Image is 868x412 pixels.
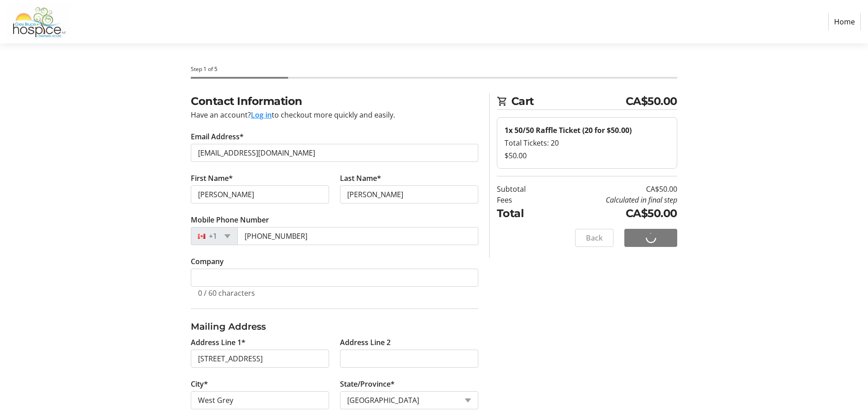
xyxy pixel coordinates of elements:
input: (506) 234-5678 [237,227,478,245]
label: Last Name* [340,173,381,184]
tr-character-limit: 0 / 60 characters [198,288,255,298]
input: Address [191,350,329,368]
button: Log in [251,109,272,120]
label: First Name* [191,173,233,184]
td: CA$50.00 [549,184,677,194]
label: Mobile Phone Number [191,214,269,225]
td: Fees [497,194,549,205]
a: Home [828,13,861,30]
td: Total [497,205,549,222]
label: City* [191,379,208,389]
span: CA$50.00 [626,93,677,109]
div: Have an account? to checkout more quickly and easily. [191,109,478,120]
label: Company [191,256,224,267]
td: CA$50.00 [549,205,677,222]
td: Calculated in final step [549,194,677,205]
div: Total Tickets: 20 [505,137,670,148]
img: Grey Bruce Hospice's Logo [7,4,71,40]
td: Subtotal [497,184,549,194]
label: Email Address* [191,131,244,142]
input: City [191,391,329,409]
label: Address Line 2 [340,337,391,348]
h2: Contact Information [191,93,478,109]
label: Address Line 1* [191,337,245,348]
label: State/Province* [340,379,395,389]
span: Cart [511,93,626,109]
h3: Mailing Address [191,320,478,333]
div: Step 1 of 5 [191,65,677,73]
div: $50.00 [505,150,670,161]
strong: 1x 50/50 Raffle Ticket (20 for $50.00) [505,125,632,135]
